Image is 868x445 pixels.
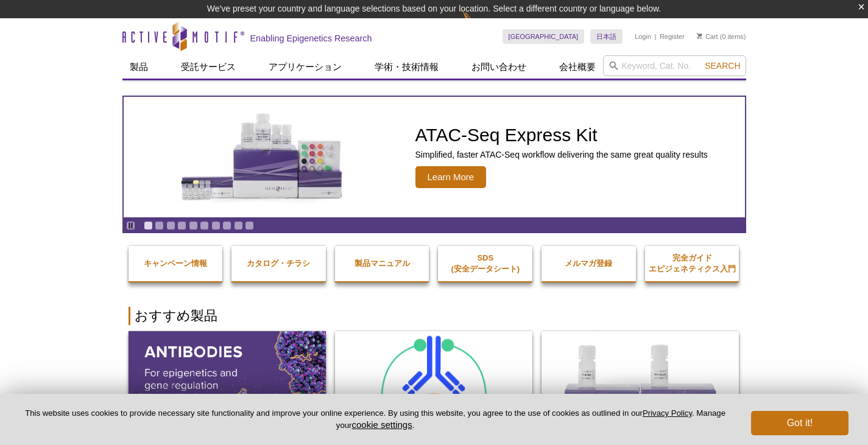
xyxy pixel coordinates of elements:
strong: キャンペーン情報 [144,259,207,268]
a: Register [660,32,685,41]
a: Go to slide 4 [177,221,186,230]
img: ATAC-Seq Express Kit [163,111,364,203]
a: [GEOGRAPHIC_DATA] [503,29,585,44]
strong: カタログ・チラシ [247,259,310,268]
a: 完全ガイドエピジェネティクス入門 [645,240,739,287]
p: This website uses cookies to provide necessary site functionality and improve your online experie... [19,408,731,431]
a: 製品マニュアル [335,246,429,281]
a: 日本語 [590,29,623,44]
a: Go to slide 6 [200,221,209,230]
a: Go to slide 5 [189,221,198,230]
a: SDS(安全データシート) [438,240,532,287]
a: Go to slide 7 [211,221,221,230]
p: Simplified, faster ATAC-Seq workflow delivering the same great quality results [415,149,708,160]
a: Cart [697,32,718,41]
button: Search [701,60,744,71]
a: Go to slide 8 [222,221,231,230]
a: Login [635,32,651,41]
strong: SDS (安全データシート) [451,253,520,273]
a: Go to slide 10 [245,221,254,230]
a: 学術・技術情報 [367,55,446,79]
a: Toggle autoplay [126,221,135,230]
h2: Enabling Epigenetics Research [250,33,372,44]
a: ATAC-Seq Express Kit ATAC-Seq Express Kit Simplified, faster ATAC-Seq workflow delivering the sam... [124,97,745,217]
a: Go to slide 3 [166,221,175,230]
span: Learn More [415,166,487,188]
a: 受託サービス [174,55,243,79]
a: 製品 [122,55,155,79]
a: お問い合わせ [464,55,534,79]
a: キャンペーン情報 [129,246,223,281]
a: アプリケーション [261,55,349,79]
input: Keyword, Cat. No. [603,55,746,76]
span: Search [705,61,740,71]
li: | [655,29,657,44]
button: cookie settings [351,419,412,430]
a: カタログ・チラシ [231,246,326,281]
img: Your Cart [697,33,702,39]
h2: ATAC-Seq Express Kit [415,126,708,144]
strong: メルマガ登録 [565,259,612,268]
li: (0 items) [697,29,746,44]
button: Got it! [751,411,849,435]
article: ATAC-Seq Express Kit [124,97,745,217]
a: メルマガ登録 [542,246,636,281]
a: Go to slide 9 [234,221,243,230]
a: Go to slide 2 [155,221,164,230]
img: Change Here [462,9,495,38]
a: Privacy Policy [643,408,692,418]
a: Go to slide 1 [144,221,153,230]
strong: 製品マニュアル [355,259,410,268]
strong: 完全ガイド エピジェネティクス入門 [649,253,736,273]
a: 会社概要 [552,55,603,79]
h2: おすすめ製品 [129,307,740,325]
